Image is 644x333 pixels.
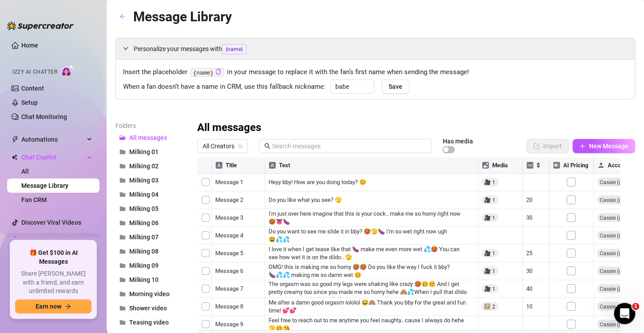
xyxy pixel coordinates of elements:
button: Milking 07 [115,230,187,244]
button: Milking 05 [115,202,187,216]
span: search [264,143,270,149]
a: Discover Viral Videos [21,219,81,226]
button: Milking 09 [115,258,187,273]
h3: All messages [197,121,261,135]
span: Shower video [129,305,167,312]
span: folder [119,163,126,169]
span: Automations [21,132,84,147]
button: Milking 06 [115,216,187,230]
span: Save [389,83,402,90]
iframe: Intercom live chat [614,303,635,324]
span: 🎁 Get $100 in AI Messages [15,249,91,266]
span: Milking 03 [129,177,159,184]
span: Morning video [129,290,170,297]
span: folder [119,291,126,297]
span: Chat Copilot [21,150,84,164]
span: All messages [129,134,167,141]
button: Import [526,139,569,153]
span: Teasing video [129,319,169,326]
span: Share [PERSON_NAME] with a friend, and earn unlimited rewards [15,270,91,296]
span: expanded [123,46,128,51]
span: folder [119,206,126,212]
span: Personalize your messages with [134,44,628,54]
a: Fan CRM [21,196,47,203]
span: Milking 01 [129,148,159,155]
span: {name} [222,44,246,54]
span: folder [119,248,126,254]
span: New Message [589,143,628,150]
button: Milking 10 [115,273,187,287]
article: Has media [442,139,473,144]
img: Chat Copilot [12,154,17,160]
article: Folders [115,121,187,131]
button: Milking 01 [115,145,187,159]
span: All Creators [203,139,242,153]
button: Milking 03 [115,173,187,187]
a: Message Library [21,182,68,189]
article: Message Library [133,6,232,27]
span: folder [119,277,126,283]
span: folder [119,191,126,198]
a: Chat Monitoring [21,113,67,120]
span: folder-open [119,135,126,141]
span: 1 [632,303,639,310]
a: Home [21,42,38,49]
span: Milking 04 [129,191,159,198]
button: New Message [572,139,635,153]
button: Click to Copy [215,69,221,75]
span: When a fan doesn’t have a name in CRM, use this fallback nickname: [123,82,326,92]
span: Milking 08 [129,248,159,255]
span: arrow-right [65,303,71,309]
span: thunderbolt [12,136,19,143]
span: Milking 10 [129,276,159,283]
span: plus [579,143,585,149]
span: Milking 06 [129,219,159,226]
code: {name} [191,68,224,77]
button: Milking 08 [115,244,187,258]
a: Setup [21,99,38,106]
button: Milking 02 [115,159,187,173]
button: Milking 04 [115,187,187,202]
input: Search messages [272,141,426,151]
button: Save [382,79,409,94]
a: Settings [21,237,45,244]
button: Shower video [115,301,187,315]
span: team [238,143,243,149]
span: folder [119,149,126,155]
span: Milking 09 [129,262,159,269]
button: All messages [115,131,187,145]
span: Milking 07 [129,234,159,241]
div: Personalize your messages with{name} [116,38,635,59]
span: folder [119,234,126,240]
span: Milking 02 [129,163,159,170]
img: logo-BBDzfeDw.svg [7,21,74,30]
a: Content [21,85,44,92]
span: Milking 05 [129,205,159,212]
button: Earn nowarrow-right [15,299,91,313]
span: Earn now [36,303,61,310]
span: arrow-left [119,13,126,20]
img: AI Chatter [61,64,75,77]
span: Insert the placeholder in your message to replace it with the fan’s first name when sending the m... [123,67,628,78]
span: copy [215,69,221,75]
button: Teasing video [115,315,187,329]
span: folder [119,177,126,183]
span: folder [119,220,126,226]
span: Izzy AI Chatter [12,68,57,76]
span: folder [119,305,126,311]
a: All [21,168,29,175]
span: folder [119,262,126,269]
button: Morning video [115,287,187,301]
span: folder [119,319,126,325]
